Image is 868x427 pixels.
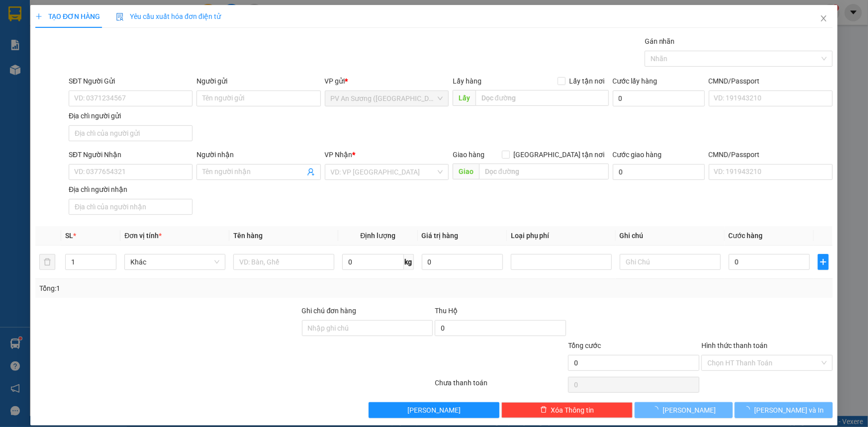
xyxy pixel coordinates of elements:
[501,402,633,418] button: deleteXóa Thông tin
[69,184,193,195] div: Địa chỉ người nhận
[307,168,315,176] span: user-add
[616,226,725,246] th: Ghi chú
[818,254,829,270] button: plus
[69,76,193,86] div: SĐT Người Gửi
[568,342,601,349] span: Tổng cước
[652,406,663,413] span: loading
[479,164,609,179] input: Dọc đường
[551,405,594,416] span: Xóa Thông tin
[540,406,547,414] span: delete
[35,13,42,20] span: plus
[613,164,705,180] input: Cước giao hàng
[325,151,353,159] span: VP Nhận
[12,12,62,62] img: logo.jpg
[476,90,609,106] input: Dọc đường
[69,125,193,141] input: Địa chỉ của người gửi
[818,258,828,266] span: plus
[510,149,609,160] span: [GEOGRAPHIC_DATA] tận nơi
[735,402,833,418] button: [PERSON_NAME] và In
[233,232,263,240] span: Tên hàng
[65,232,73,240] span: SL
[729,232,763,240] span: Cước hàng
[645,37,675,45] label: Gán nhãn
[635,402,733,418] button: [PERSON_NAME]
[12,72,158,105] b: GỬI : PV An Sương ([GEOGRAPHIC_DATA])
[613,77,658,85] label: Cước lấy hàng
[709,76,833,86] div: CMND/Passport
[755,405,824,416] span: [PERSON_NAME] và In
[453,77,482,85] span: Lấy hàng
[435,307,458,315] span: Thu Hộ
[116,12,221,20] span: Yêu cầu xuất hóa đơn điện tử
[453,90,476,106] span: Lấy
[369,402,500,418] button: [PERSON_NAME]
[124,232,162,240] span: Đơn vị tính
[407,405,461,416] span: [PERSON_NAME]
[453,151,484,159] span: Giao hàng
[69,199,193,215] input: Địa chỉ của người nhận
[196,149,320,160] div: Người nhận
[39,254,55,270] button: delete
[196,76,320,86] div: Người gửi
[93,37,416,49] li: Hotline: 1900 8153
[663,405,716,416] span: [PERSON_NAME]
[302,320,433,336] input: Ghi chú đơn hàng
[422,254,503,270] input: 0
[331,91,443,106] span: PV An Sương (Hàng Hóa)
[701,342,768,349] label: Hình thức thanh toán
[613,151,662,159] label: Cước giao hàng
[744,406,755,413] span: loading
[325,76,449,86] div: VP gửi
[613,90,705,106] input: Cước lấy hàng
[810,5,838,33] button: Close
[453,164,479,179] span: Giao
[116,13,124,21] img: icon
[422,232,459,240] span: Giá trị hàng
[434,377,568,395] div: Chưa thanh toán
[69,149,193,160] div: SĐT Người Nhận
[69,110,193,121] div: Địa chỉ người gửi
[404,254,414,270] span: kg
[620,254,721,270] input: Ghi Chú
[709,149,833,160] div: CMND/Passport
[39,283,335,294] div: Tổng: 1
[233,254,334,270] input: VD: Bàn, Ghế
[507,226,616,246] th: Loại phụ phí
[93,24,416,37] li: [STREET_ADDRESS][PERSON_NAME]. [GEOGRAPHIC_DATA], Tỉnh [GEOGRAPHIC_DATA]
[130,255,219,269] span: Khác
[566,76,609,86] span: Lấy tận nơi
[820,14,828,22] span: close
[35,12,100,20] span: TẠO ĐƠN HÀNG
[360,232,395,240] span: Định lượng
[302,307,357,315] label: Ghi chú đơn hàng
